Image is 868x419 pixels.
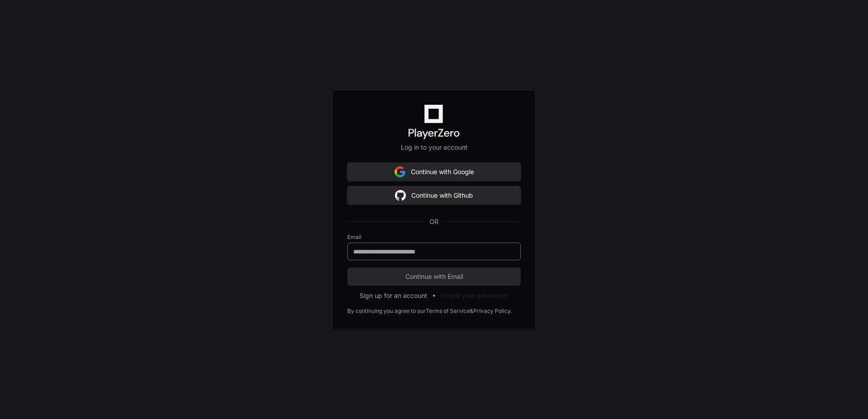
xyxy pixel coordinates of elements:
[347,307,426,315] div: By continuing you agree to our
[347,272,521,281] span: Continue with Email
[426,217,442,226] span: OR
[426,307,470,315] a: Terms of Service
[347,268,521,286] button: Continue with Email
[470,307,473,315] div: &
[360,291,427,300] button: Sign up for an account
[395,163,405,181] img: Sign in with google
[347,186,521,205] button: Continue with Github
[347,234,521,241] label: Email
[441,291,509,300] button: Forgot your password?
[395,186,406,205] img: Sign in with google
[347,143,521,152] p: Log in to your account
[473,307,512,315] a: Privacy Policy.
[347,163,521,181] button: Continue with Google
